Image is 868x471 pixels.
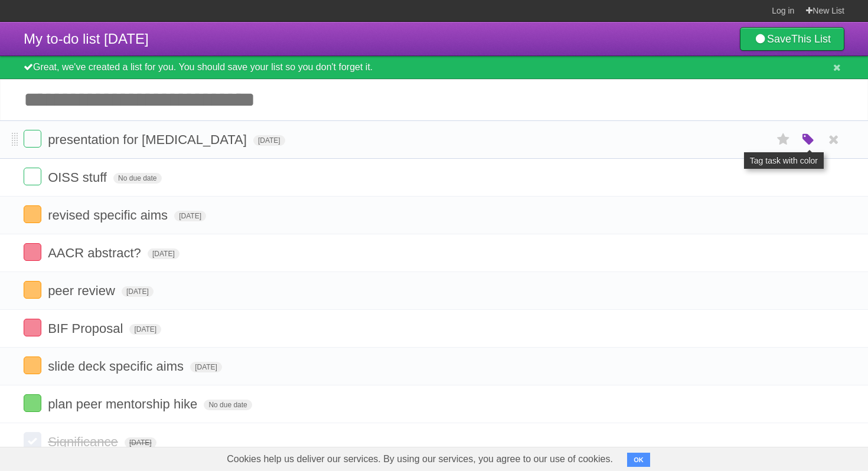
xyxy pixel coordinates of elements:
[740,27,844,51] a: SaveThis List
[48,132,250,147] span: presentation for [MEDICAL_DATA]
[24,130,41,148] label: Done
[24,319,41,336] label: Done
[24,31,149,47] span: My to-do list [DATE]
[24,168,41,185] label: Done
[24,394,41,412] label: Done
[48,246,144,260] span: AACR abstract?
[253,135,285,146] span: [DATE]
[215,447,625,471] span: Cookies help us deliver our services. By using our services, you agree to our use of cookies.
[190,362,222,372] span: [DATE]
[24,432,41,450] label: Done
[48,359,187,374] span: slide deck specific aims
[24,243,41,261] label: Done
[125,437,156,448] span: [DATE]
[48,321,126,336] span: BIF Proposal
[122,286,154,297] span: [DATE]
[204,400,252,410] span: No due date
[48,208,171,223] span: revised specific aims
[24,281,41,299] label: Done
[791,33,831,45] b: This List
[772,130,795,149] label: Star task
[174,211,206,221] span: [DATE]
[627,453,650,467] button: OK
[148,248,180,259] span: [DATE]
[24,205,41,223] label: Done
[129,324,161,335] span: [DATE]
[48,434,121,449] span: Significance
[48,170,110,185] span: OISS stuff
[113,173,161,184] span: No due date
[48,397,200,411] span: plan peer mentorship hike
[24,356,41,374] label: Done
[48,283,118,298] span: peer review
